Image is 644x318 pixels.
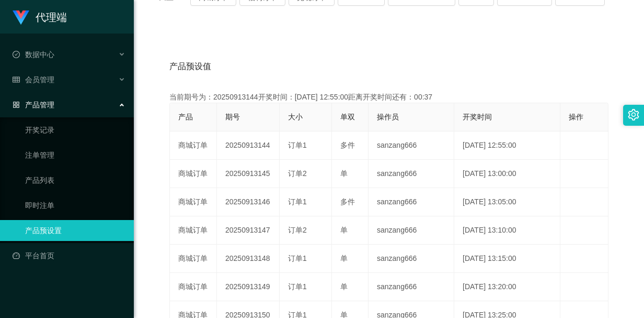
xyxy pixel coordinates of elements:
td: sanzang666 [369,245,454,273]
span: 单 [340,169,348,178]
img: logo.9652507e.png [13,10,29,25]
span: 单 [340,226,348,234]
td: 商城订单 [170,188,217,216]
i: 图标: setting [628,109,639,120]
span: 产品管理 [13,101,54,109]
span: 期号 [225,113,240,121]
span: 订单1 [288,254,307,262]
span: 单 [340,282,348,291]
i: 图标: appstore-o [13,101,20,108]
a: 图标: dashboard平台首页 [13,245,125,266]
a: 产品列表 [25,170,125,191]
span: 产品 [178,113,193,121]
td: [DATE] 13:15:00 [454,245,560,273]
td: 商城订单 [170,245,217,273]
td: sanzang666 [369,273,454,301]
span: 单 [340,254,348,262]
span: 产品预设值 [169,60,211,73]
td: [DATE] 12:55:00 [454,131,560,160]
i: 图标: table [13,76,20,83]
i: 图标: check-circle-o [13,51,20,58]
a: 开奖记录 [25,119,125,140]
td: 商城订单 [170,216,217,245]
h1: 代理端 [36,1,67,34]
span: 订单2 [288,169,307,178]
span: 多件 [340,141,355,149]
td: 20250913146 [217,188,280,216]
td: [DATE] 13:20:00 [454,273,560,301]
td: 20250913148 [217,245,280,273]
td: 20250913149 [217,273,280,301]
td: 20250913147 [217,216,280,245]
span: 数据中心 [13,50,54,59]
span: 多件 [340,198,355,206]
span: 订单1 [288,141,307,149]
td: sanzang666 [369,188,454,216]
td: sanzang666 [369,131,454,160]
a: 注单管理 [25,145,125,166]
span: 操作 [569,113,583,121]
span: 大小 [288,113,303,121]
span: 单双 [340,113,355,121]
span: 开奖时间 [463,113,492,121]
span: 会员管理 [13,75,54,84]
td: 商城订单 [170,131,217,160]
td: 商城订单 [170,273,217,301]
td: 20250913144 [217,131,280,160]
td: sanzang666 [369,216,454,245]
span: 订单1 [288,198,307,206]
td: [DATE] 13:00:00 [454,160,560,188]
div: 当前期号为：20250913144开奖时间：[DATE] 12:55:00距离开奖时间还有：00:37 [169,92,608,103]
span: 订单1 [288,282,307,291]
td: 20250913145 [217,160,280,188]
td: [DATE] 13:05:00 [454,188,560,216]
span: 操作员 [377,113,399,121]
a: 即时注单 [25,195,125,216]
td: 商城订单 [170,160,217,188]
td: sanzang666 [369,160,454,188]
td: [DATE] 13:10:00 [454,216,560,245]
a: 产品预设置 [25,220,125,241]
a: 代理端 [13,13,67,21]
span: 订单2 [288,226,307,234]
